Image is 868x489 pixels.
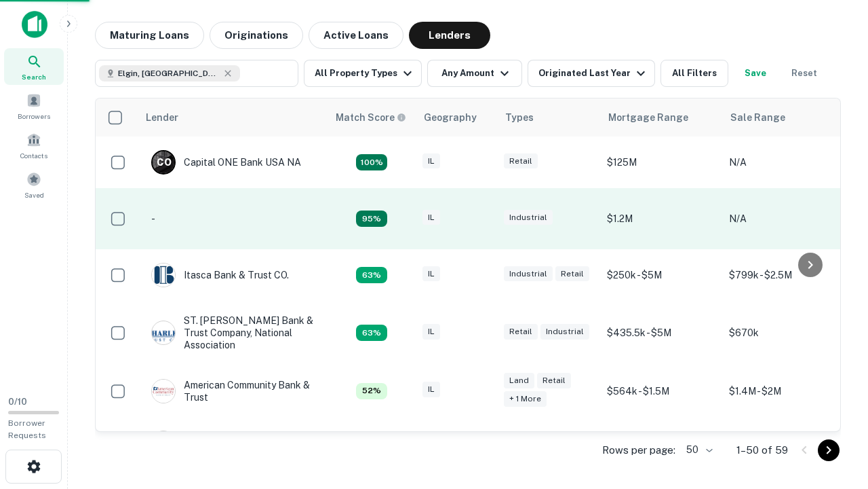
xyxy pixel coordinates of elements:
[600,188,722,249] td: $1.2M
[424,109,477,126] div: Geography
[722,98,844,137] th: Sale Range
[210,22,303,49] button: Originations
[8,397,27,407] span: 0 / 10
[800,380,868,446] iframe: Chat Widget
[304,60,422,87] button: All Property Types
[422,210,440,225] div: IL
[8,418,46,440] span: Borrower Requests
[356,154,387,170] div: Capitalize uses an advanced AI algorithm to match your search with the best lender. The match sco...
[356,267,387,283] div: Capitalize uses an advanced AI algorithm to match your search with the best lender. The match sco...
[336,110,406,125] div: Capitalize uses an advanced AI algorithm to match your search with the best lender. The match sco...
[497,98,600,137] th: Types
[4,127,64,164] a: Contacts
[20,150,47,161] span: Contacts
[600,137,722,188] td: $125M
[600,417,722,469] td: $500k - $880.5k
[4,166,64,203] a: Saved
[138,98,328,137] th: Lender
[416,98,497,137] th: Geography
[422,382,440,397] div: IL
[818,439,840,461] button: Go to next page
[600,98,722,137] th: Mortgage Range
[504,391,547,407] div: + 1 more
[730,109,785,126] div: Sale Range
[422,324,440,340] div: IL
[356,211,387,227] div: Capitalize uses an advanced AI algorithm to match your search with the best lender. The match sco...
[336,110,403,125] h6: Match Score
[24,189,44,200] span: Saved
[600,301,722,365] td: $435.5k - $5M
[504,324,538,340] div: Retail
[538,65,649,81] div: Originated Last Year
[528,60,655,87] button: Originated Last Year
[722,417,844,469] td: N/A
[422,266,440,282] div: IL
[722,249,844,301] td: $799k - $2.5M
[146,109,178,126] div: Lender
[504,373,534,388] div: Land
[783,60,826,87] button: Reset
[151,211,155,226] p: -
[18,111,50,122] span: Borrowers
[722,365,844,417] td: $1.4M - $2M
[151,150,301,175] div: Capital ONE Bank USA NA
[157,156,171,170] p: C O
[152,264,175,287] img: picture
[608,109,688,126] div: Mortgage Range
[555,266,589,282] div: Retail
[660,60,728,87] button: All Filters
[537,373,571,388] div: Retail
[152,380,175,403] img: picture
[95,22,204,49] button: Maturing Loans
[151,379,314,403] div: American Community Bank & Trust
[151,431,300,455] div: Republic Bank Of Chicago
[600,365,722,417] td: $564k - $1.5M
[540,324,589,340] div: Industrial
[22,11,47,38] img: capitalize-icon.png
[736,442,788,458] p: 1–50 of 59
[681,440,715,460] div: 50
[151,263,289,287] div: Itasca Bank & Trust CO.
[309,22,403,49] button: Active Loans
[22,71,46,82] span: Search
[722,137,844,188] td: N/A
[734,60,777,87] button: Save your search to get updates of matches that match your search criteria.
[328,98,416,137] th: Capitalize uses an advanced AI algorithm to match your search with the best lender. The match sco...
[356,383,387,399] div: Capitalize uses an advanced AI algorithm to match your search with the best lender. The match sco...
[422,153,440,169] div: IL
[600,249,722,301] td: $250k - $5M
[152,431,175,454] img: picture
[151,314,314,352] div: ST. [PERSON_NAME] Bank & Trust Company, National Association
[504,153,538,169] div: Retail
[722,301,844,365] td: $670k
[427,60,522,87] button: Any Amount
[4,88,64,124] a: Borrowers
[409,22,490,49] button: Lenders
[602,442,675,458] p: Rows per page:
[152,321,175,344] img: picture
[504,210,553,225] div: Industrial
[4,48,64,85] a: Search
[505,109,534,126] div: Types
[722,188,844,249] td: N/A
[504,266,553,282] div: Industrial
[118,67,220,79] span: Elgin, [GEOGRAPHIC_DATA], [GEOGRAPHIC_DATA]
[356,325,387,341] div: Capitalize uses an advanced AI algorithm to match your search with the best lender. The match sco...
